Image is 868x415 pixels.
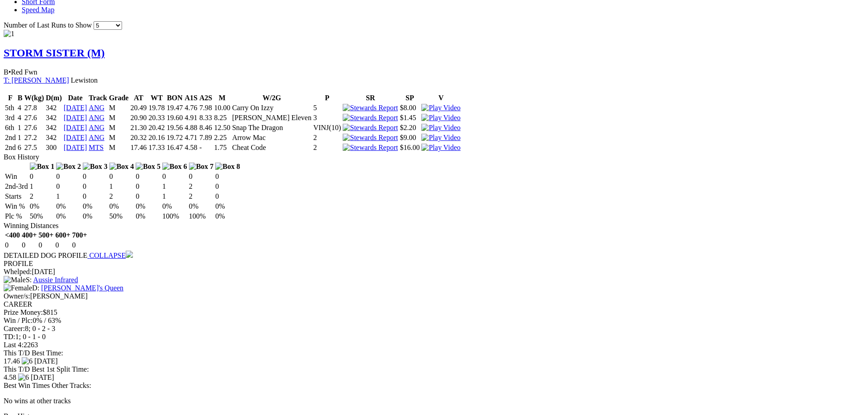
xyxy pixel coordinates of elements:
[30,163,55,171] img: Box 1
[135,172,161,181] td: 0
[45,93,62,103] th: D(m)
[22,357,33,365] img: 6
[135,182,161,191] td: 0
[45,133,62,142] td: 342
[130,143,147,152] td: 17.46
[166,113,183,122] td: 19.60
[31,373,54,381] span: [DATE]
[148,113,165,122] td: 20.33
[231,143,312,152] td: Cheat Code
[45,143,62,152] td: 300
[184,103,198,112] td: 4.76
[89,104,104,112] a: ANG
[34,357,58,365] span: [DATE]
[421,114,460,122] img: Play Video
[108,103,129,112] td: M
[199,93,212,103] th: A2S
[89,114,104,121] a: ANG
[4,153,864,161] div: Box History
[22,6,54,14] a: Speed Map
[24,143,45,152] td: 27.5
[399,133,420,142] td: $9.00
[108,133,129,142] td: M
[189,163,214,171] img: Box 7
[56,163,81,171] img: Box 2
[109,172,135,181] td: 0
[4,21,92,29] span: Number of Last Runs to Show
[4,341,864,349] div: 2263
[130,133,147,142] td: 20.32
[148,93,165,103] th: WT
[24,93,45,103] th: W(kg)
[45,123,62,132] td: 342
[108,113,129,122] td: M
[166,143,183,152] td: 16.47
[313,93,341,103] th: P
[56,182,81,191] td: 0
[5,241,20,250] td: 0
[421,93,461,103] th: V
[162,172,188,181] td: 0
[231,93,312,103] th: W/2G
[189,192,214,201] td: 2
[166,133,183,142] td: 19.72
[162,212,188,221] td: 100%
[17,113,23,122] td: 4
[213,133,231,142] td: 2.25
[4,365,89,373] span: This T/D Best 1st Split Time:
[130,103,147,112] td: 20.49
[5,212,28,221] td: Plc %
[4,292,864,300] div: [PERSON_NAME]
[82,172,108,181] td: 0
[5,103,16,112] td: 5th
[38,231,54,240] th: 500+
[313,113,341,122] td: 3
[4,284,32,292] img: Female
[231,133,312,142] td: Arrow Mac
[184,123,198,132] td: 4.88
[24,113,45,122] td: 27.6
[4,284,39,292] span: D:
[189,172,214,181] td: 0
[421,124,460,132] img: Play Video
[231,103,312,112] td: Carry On Izzy
[9,68,11,76] span: •
[4,325,25,332] span: Career:
[17,93,23,103] th: B
[213,113,231,122] td: 8.25
[213,143,231,152] td: 1.75
[199,143,212,152] td: -
[166,93,183,103] th: BON
[24,133,45,142] td: 27.2
[88,93,108,103] th: Track
[29,212,55,221] td: 50%
[4,47,105,59] a: STORM SISTER (M)
[162,202,188,211] td: 0%
[24,123,45,132] td: 27.6
[56,212,81,221] td: 0%
[4,268,864,276] div: [DATE]
[421,114,460,121] a: View replay
[18,373,29,382] img: 6
[17,103,23,112] td: 4
[4,251,864,260] div: DETAILED DOG PROFILE
[87,252,133,259] a: COLLAPSE
[399,143,420,152] td: $16.00
[56,202,81,211] td: 0%
[56,192,81,201] td: 1
[29,192,55,201] td: 2
[4,333,15,340] span: TD:
[4,308,864,317] div: $815
[64,124,87,131] a: [DATE]
[89,134,104,141] a: ANG
[4,357,20,365] span: 17.46
[135,202,161,211] td: 0%
[5,192,28,201] td: Starts
[4,317,864,325] div: 0% / 63%
[64,114,87,121] a: [DATE]
[399,123,420,132] td: $2.20
[189,212,214,221] td: 100%
[109,192,135,201] td: 2
[4,373,16,381] span: 4.58
[5,113,16,122] td: 3rd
